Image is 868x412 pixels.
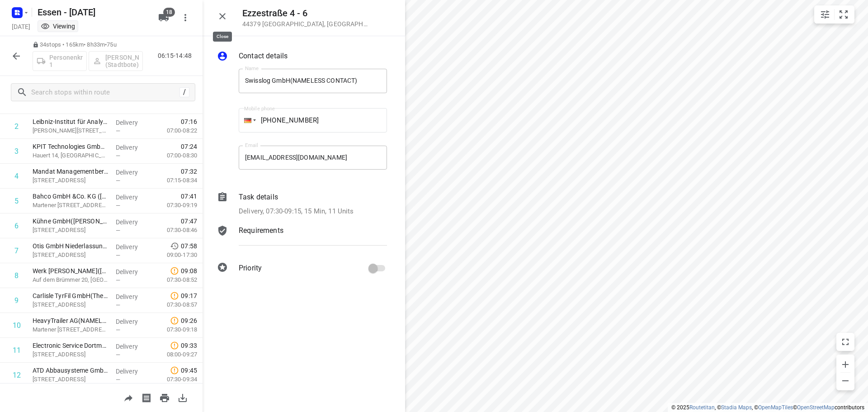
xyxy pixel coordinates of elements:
[239,192,278,203] p: Task details
[116,118,149,127] p: Delivery
[181,341,197,350] span: 09:33
[181,266,197,275] span: 09:08
[152,126,197,135] p: 07:00-08:22
[33,226,108,235] p: Beratgerstraße 19, Dortmund
[14,296,19,305] div: 9
[152,176,197,185] p: 07:15-08:34
[33,151,108,160] p: Hauert 14, [GEOGRAPHIC_DATA]
[217,51,387,63] div: Contact details
[116,367,149,376] p: Delivery
[239,108,256,133] div: Germany: + 49
[33,300,108,309] p: Bünnerhelfstraße 19, Dortmund
[119,393,137,402] span: Share route
[33,341,108,350] p: Electronic Service Dortmund GmbH(Sigrid Boxberg)
[116,143,149,152] p: Delivery
[33,176,108,185] p: Emil-Figge-Straße 80, Dortmund
[116,128,120,134] span: —
[239,225,283,236] p: Requirements
[31,85,179,99] input: Search stops within route
[116,327,120,333] span: —
[181,366,197,375] span: 09:45
[116,351,120,358] span: —
[181,167,197,176] span: 07:32
[152,325,197,334] p: 07:30-09:18
[155,9,173,27] button: 18
[156,393,174,402] span: Print route
[170,242,179,251] svg: Early
[170,291,179,300] svg: Late
[176,9,194,27] button: More
[152,201,197,210] p: 07:30-09:19
[797,404,835,411] a: OpenStreetMap
[116,168,149,177] p: Delivery
[33,217,108,226] p: Kühne GmbH(Stefanie Gendig)
[116,376,120,383] span: —
[14,172,19,180] div: 4
[116,193,149,202] p: Delivery
[239,51,288,62] p: Contact details
[116,152,120,159] span: —
[33,266,108,275] p: Werk Dorstfeld(Steven Kletezka)
[242,8,369,19] h5: Ezzestraße 4 - 6
[33,117,108,126] p: Leibniz-Institut für Analytische Wissenschaften - Standort Campus([PERSON_NAME])
[758,404,793,411] a: OpenMapTiles
[107,41,116,48] span: 75u
[116,267,149,276] p: Delivery
[721,404,752,411] a: Stadia Maps
[33,316,108,325] p: HeavyTrailer AG(NAMELESS CONTACT)
[116,242,149,251] p: Delivery
[33,192,108,201] p: Bahco GmbH &Co. KG (Bjoern Bos)
[181,242,197,251] span: 07:58
[170,316,179,325] svg: Late
[14,147,19,156] div: 3
[181,316,197,325] span: 09:26
[181,192,197,201] span: 07:41
[116,218,149,227] p: Delivery
[116,292,149,301] p: Delivery
[116,302,120,308] span: —
[116,252,120,259] span: —
[13,346,21,355] div: 11
[116,177,120,184] span: —
[33,142,108,151] p: KPIT Technologies GmbH(Adriana Triculescu)
[181,117,197,126] span: 07:16
[179,87,189,97] div: /
[170,341,179,350] svg: Late
[116,317,149,326] p: Delivery
[33,275,108,284] p: Auf dem Brümmer 20, Dortmund
[152,251,197,260] p: 09:00-17:30
[33,126,108,135] p: Otto-Hahn-Straße 6B, Dortmund
[244,106,275,111] label: Mobile phone
[116,342,149,351] p: Delivery
[174,393,192,402] span: Download route
[152,375,197,384] p: 07:30-09:34
[33,251,108,260] p: [STREET_ADDRESS]
[33,375,108,384] p: Karolinenstraße 18, Dortmund
[41,22,75,31] div: You are currently in view mode. To make any changes, go to edit project.
[689,404,715,411] a: Routetitan
[239,263,262,274] p: Priority
[116,277,120,284] span: —
[152,300,197,309] p: 07:30-08:57
[13,321,21,330] div: 10
[217,192,387,217] div: Task detailsDelivery, 07:30-09:15, 15 Min, 11 Units
[181,217,197,226] span: 07:47
[242,20,369,28] p: 44379 [GEOGRAPHIC_DATA] , [GEOGRAPHIC_DATA]
[33,325,108,334] p: Martener Hellweg 100, Dortmund
[116,227,120,234] span: —
[814,5,854,24] div: small contained button group
[105,41,107,48] span: •
[835,5,853,24] button: Fit zoom
[33,242,108,251] p: Otis GmbH Niederlassung Ruhr(Lilly Rosabel Manhoff)
[181,291,197,300] span: 09:17
[170,366,179,375] svg: Late
[217,225,387,252] div: Requirements
[137,393,156,402] span: Print shipping labels
[181,142,197,151] span: 07:24
[152,275,197,284] p: 07:30-08:52
[33,41,143,49] p: 34 stops • 165km • 8h33m
[163,8,175,17] span: 18
[152,226,197,235] p: 07:30-08:46
[14,271,19,280] div: 8
[239,206,354,217] p: Delivery, 07:30-09:15, 15 Min, 11 Units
